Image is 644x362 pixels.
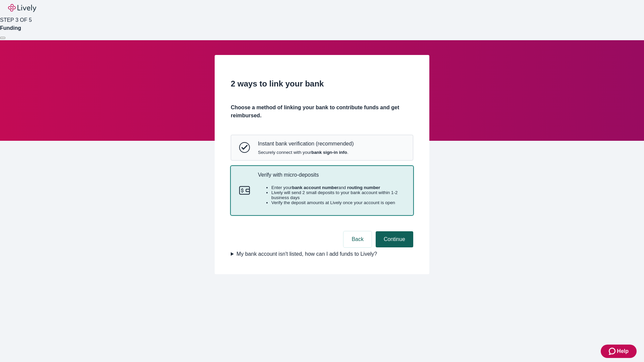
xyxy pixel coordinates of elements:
svg: Instant bank verification [239,142,250,153]
strong: bank sign-in info [311,150,347,155]
button: Zendesk support iconHelp [601,345,637,358]
li: Verify the deposit amounts at Lively once your account is open [271,200,405,205]
button: Back [343,231,372,247]
button: Instant bank verificationInstant bank verification (recommended)Securely connect with yourbank si... [231,135,413,160]
span: Help [617,347,629,355]
strong: routing number [347,185,380,190]
svg: Micro-deposits [239,185,250,196]
p: Verify with micro-deposits [258,172,405,178]
h4: Choose a method of linking your bank to contribute funds and get reimbursed. [231,104,413,120]
p: Instant bank verification (recommended) [258,140,354,147]
summary: My bank account isn't listed, how can I add funds to Lively? [231,250,413,258]
img: Lively [8,4,36,12]
span: Securely connect with your . [258,150,354,155]
li: Lively will send 2 small deposits to your bank account within 1-2 business days [271,190,405,200]
strong: bank account number [292,185,339,190]
svg: Zendesk support icon [609,347,617,355]
li: Enter your and [271,185,405,190]
button: Continue [376,231,413,247]
button: Micro-depositsVerify with micro-depositsEnter yourbank account numberand routing numberLively wil... [231,166,413,215]
h2: 2 ways to link your bank [231,78,413,90]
